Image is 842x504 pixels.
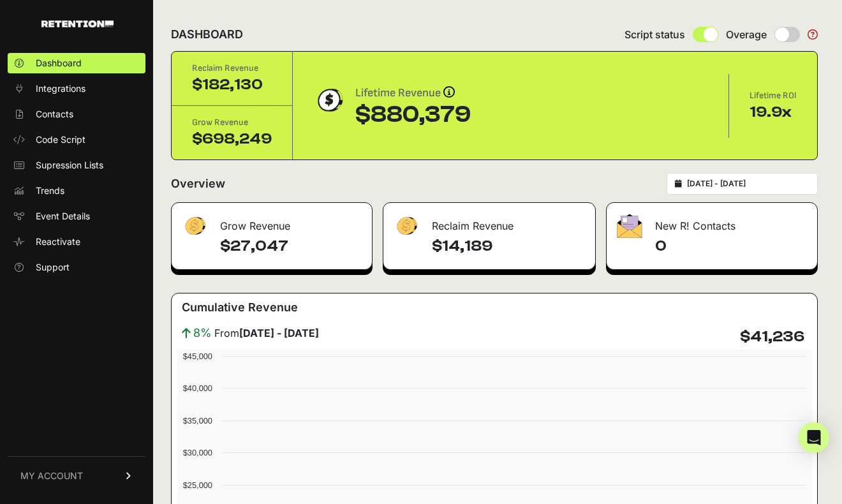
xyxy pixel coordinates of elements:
[171,26,243,43] h2: DASHBOARD
[607,203,817,241] div: New R! Contacts
[36,108,73,121] span: Contacts
[183,416,212,426] text: $35,000
[8,456,145,495] a: MY ACCOUNT
[36,184,64,197] span: Trends
[624,27,685,42] span: Script status
[36,210,90,223] span: Event Details
[740,327,804,347] h4: $41,236
[192,62,272,75] div: Reclaim Revenue
[172,203,372,241] div: Grow Revenue
[171,175,225,193] h2: Overview
[355,84,471,102] div: Lifetime Revenue
[182,214,207,239] img: fa-dollar-13500eef13a19c4ab2b9ed9ad552e47b0d9fc28b02b83b90ba0e00f96d6372e9.png
[192,116,272,129] div: Grow Revenue
[432,236,585,256] h4: $14,189
[8,130,145,150] a: Code Script
[36,57,82,70] span: Dashboard
[20,470,83,482] span: MY ACCOUNT
[41,20,114,27] img: Retention.com
[192,75,272,95] div: $182,130
[8,104,145,124] a: Contacts
[36,159,103,172] span: Supression Lists
[36,82,85,95] span: Integrations
[617,214,642,238] img: fa-envelope-19ae18322b30453b285274b1b8af3d052b27d846a4fbe8435d1a52b978f639a2.png
[36,261,70,274] span: Support
[8,155,145,175] a: Supression Lists
[799,422,829,453] div: Open Intercom Messenger
[8,206,145,226] a: Event Details
[383,203,595,241] div: Reclaim Revenue
[750,102,797,122] div: 19.9x
[8,232,145,252] a: Reactivate
[193,324,212,342] span: 8%
[655,236,807,256] h4: 0
[239,327,319,339] strong: [DATE] - [DATE]
[183,383,212,393] text: $40,000
[394,214,419,239] img: fa-dollar-13500eef13a19c4ab2b9ed9ad552e47b0d9fc28b02b83b90ba0e00f96d6372e9.png
[313,84,345,116] img: dollar-coin-05c43ed7efb7bc0c12610022525b4bbbb207c7efeef5aecc26f025e68dcafac9.png
[220,236,362,256] h4: $27,047
[8,181,145,201] a: Trends
[8,78,145,99] a: Integrations
[8,53,145,73] a: Dashboard
[726,27,767,42] span: Overage
[750,89,797,102] div: Lifetime ROI
[8,257,145,278] a: Support
[192,129,272,149] div: $698,249
[182,299,298,316] h3: Cumulative Revenue
[183,352,212,361] text: $45,000
[355,102,471,128] div: $880,379
[36,133,85,146] span: Code Script
[183,448,212,457] text: $30,000
[183,480,212,490] text: $25,000
[36,235,80,248] span: Reactivate
[214,325,319,341] span: From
